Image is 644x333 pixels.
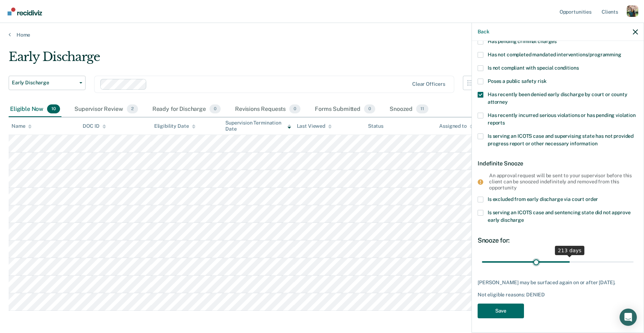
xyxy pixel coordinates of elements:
[210,104,221,114] span: 0
[388,102,430,117] div: Snoozed
[289,104,300,114] span: 0
[488,112,636,126] span: Has recently incurred serious violations or has pending violation reports
[151,102,222,117] div: Ready for Discharge
[478,236,638,244] div: Snooze for:
[555,246,584,255] div: 213 days
[489,173,632,191] div: An approval request will be sent to your supervisor before this client can be snoozed indefinitel...
[83,123,106,129] div: DOC ID
[9,32,635,38] a: Home
[416,104,428,114] span: 11
[368,123,383,129] div: Status
[9,50,492,70] div: Early Discharge
[47,104,60,114] span: 10
[488,133,634,146] span: Is serving an ICOTS case and supervising state has not provided progress report or other necessar...
[9,102,61,117] div: Eligible Now
[412,81,445,87] div: Clear officers
[478,154,638,173] div: Indefinite Snooze
[478,304,524,318] button: Save
[11,123,32,129] div: Name
[313,102,377,117] div: Forms Submitted
[73,102,139,117] div: Supervisor Review
[478,29,489,35] button: Back
[627,5,638,17] button: Profile dropdown button
[488,38,557,44] span: Has pending criminal charges
[478,280,638,286] div: [PERSON_NAME] may be surfaced again on or after [DATE].
[12,80,77,86] span: Early Discharge
[127,104,138,114] span: 2
[488,210,630,223] span: Is serving an ICOTS case and sentencing state did not approve early discharge
[488,92,627,105] span: Has recently been denied early discharge by court or county attorney
[364,104,375,114] span: 0
[439,123,473,129] div: Assigned to
[154,123,195,129] div: Eligibility Date
[234,102,302,117] div: Revisions Requests
[478,292,638,298] div: Not eligible reasons: DENIED
[620,309,637,326] div: Open Intercom Messenger
[488,78,546,84] span: Poses a public safety risk
[297,123,332,129] div: Last Viewed
[488,52,621,57] span: Has not completed mandated interventions/programming
[488,196,598,202] span: Is excluded from early discharge via court order
[488,65,579,71] span: Is not compliant with special conditions
[8,8,42,15] img: Recidiviz
[225,120,291,132] div: Supervision Termination Date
